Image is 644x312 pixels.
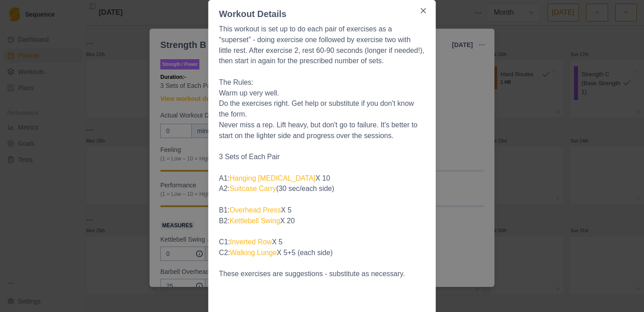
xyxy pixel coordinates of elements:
p: C1: X 5 [219,237,425,247]
button: Close [416,4,431,18]
a: Kettlebell Swing [229,217,280,225]
a: Walking Lunge [230,249,277,256]
li: Never miss a rep. Lift heavy, but don't go to failure. It's better to start on the lighter side a... [219,120,425,141]
p: These exercises are suggestions - substitute as necessary. [219,269,425,280]
p: The Rules: [219,77,425,88]
p: 3 Sets of Each Pair [219,152,425,162]
a: Inverted Row [230,238,272,246]
li: Warm up very well. [219,88,425,99]
a: Suitcase Carry [229,185,276,193]
p: A2: (30 sec/each side) [219,184,425,195]
p: C2: X 5+5 (each side) [219,247,425,258]
p: This workout is set up to do each pair of exercises as a “superset” - doing exercise one followed... [219,24,425,66]
a: Overhead Press [229,206,281,214]
p: B2: X 20 [219,216,425,226]
p: A1: X 10 [219,173,425,184]
a: Hanging [MEDICAL_DATA] [229,174,315,182]
p: B1: X 5 [219,205,425,216]
li: Do the exercises right. Get help or substitute if you don't know the form. [219,99,425,120]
